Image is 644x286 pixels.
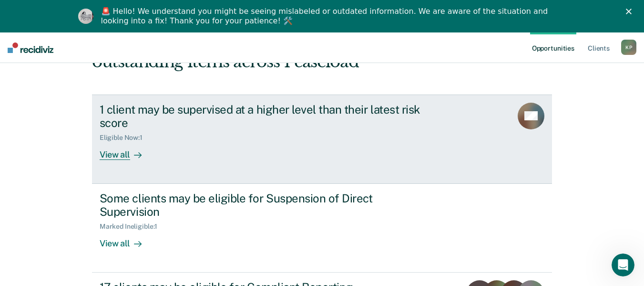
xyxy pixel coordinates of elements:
[78,9,93,24] img: Profile image for Kim
[612,254,634,276] iframe: Intercom live chat
[621,40,636,55] div: K P
[100,103,434,130] div: 1 client may be supervised at a higher level than their latest risk score
[626,9,635,14] div: Close
[586,32,612,63] a: Clients
[92,32,460,72] div: Hi, [PERSON_NAME]. We’ve found some outstanding items across 1 caseload
[92,184,552,273] a: Some clients may be eligible for Suspension of Direct SupervisionMarked Ineligible:1View all
[100,222,165,231] div: Marked Ineligible : 1
[101,7,551,26] div: 🚨 Hello! We understand you might be seeing mislabeled or outdated information. We are aware of th...
[100,142,153,160] div: View all
[8,42,53,53] img: Recidiviz
[92,95,552,184] a: 1 client may be supervised at a higher level than their latest risk scoreEligible Now:1View all
[530,32,576,63] a: Opportunities
[621,40,636,55] button: KP
[100,134,150,142] div: Eligible Now : 1
[100,231,153,249] div: View all
[100,191,434,219] div: Some clients may be eligible for Suspension of Direct Supervision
